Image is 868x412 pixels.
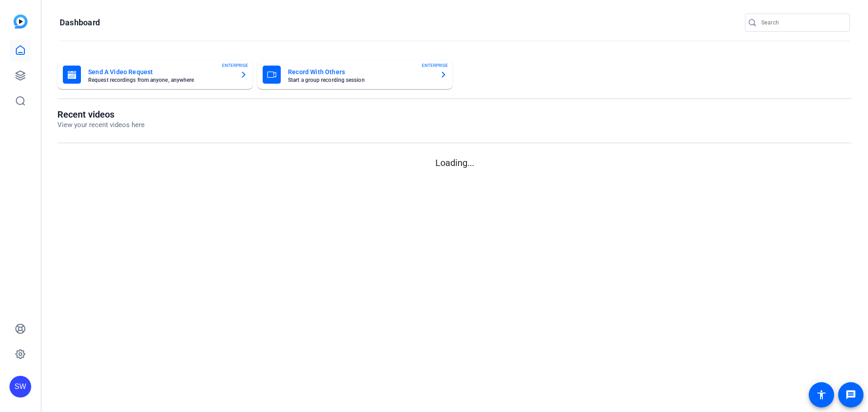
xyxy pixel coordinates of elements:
mat-icon: message [845,389,856,400]
button: Record With OthersStart a group recording sessionENTERPRISE [257,60,453,89]
input: Search [761,17,843,28]
mat-card-title: Record With Others [288,66,433,77]
mat-card-subtitle: Request recordings from anyone, anywhere [88,77,233,83]
span: ENTERPRISE [222,62,248,69]
mat-card-subtitle: Start a group recording session [288,77,433,83]
span: ENTERPRISE [422,62,448,69]
h1: Recent videos [57,109,145,120]
button: Send A Video RequestRequest recordings from anyone, anywhereENTERPRISE [57,60,253,89]
img: blue-gradient.svg [14,14,28,28]
div: SW [9,376,31,398]
p: View your recent videos here [57,120,145,130]
h1: Dashboard [60,17,100,28]
mat-card-title: Send A Video Request [88,66,233,77]
mat-icon: accessibility [816,389,827,400]
p: Loading... [57,156,852,170]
